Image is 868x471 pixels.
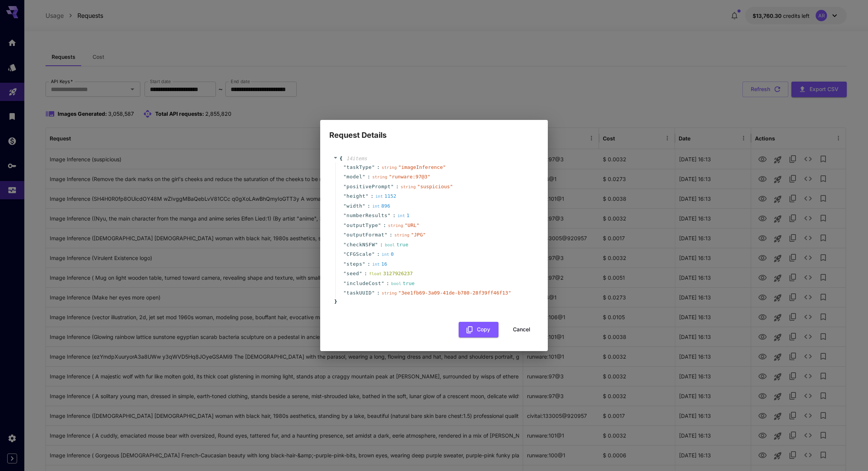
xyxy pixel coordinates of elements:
[372,251,375,257] span: "
[343,222,346,228] span: "
[346,270,359,277] span: seed
[377,164,380,171] span: :
[343,232,346,238] span: "
[343,251,346,257] span: "
[340,155,343,162] span: {
[384,232,387,238] span: "
[390,231,393,239] span: :
[372,204,380,209] span: int
[398,212,410,219] div: 1
[394,233,409,238] span: string
[377,289,380,297] span: :
[362,261,365,267] span: "
[398,290,511,296] span: " 3ee1fb69-3a09-41de-b780-28f39ff46f13 "
[333,298,337,306] span: }
[320,120,548,141] h2: Request Details
[359,271,362,276] span: "
[398,213,405,218] span: int
[386,280,389,287] span: :
[372,262,380,267] span: int
[459,322,498,337] button: Copy
[343,184,346,189] span: "
[389,174,431,180] span: " runware:97@3 "
[365,193,368,199] span: "
[343,213,346,218] span: "
[346,250,372,258] span: CFGScale
[346,156,367,161] span: 14 item s
[382,250,394,258] div: 0
[375,194,383,199] span: int
[343,164,346,170] span: "
[405,222,420,228] span: " URL "
[362,203,365,209] span: "
[367,202,370,210] span: :
[382,291,397,296] span: string
[391,281,401,286] span: bool
[396,183,399,191] span: :
[343,280,346,286] span: "
[346,183,391,191] span: positivePrompt
[369,271,382,276] span: float
[398,164,446,170] span: " imageInference "
[391,280,415,287] div: true
[375,192,396,200] div: 1152
[346,222,378,229] span: outputType
[385,241,408,249] div: true
[346,202,362,210] span: width
[372,202,390,210] div: 896
[371,192,374,200] span: :
[385,243,395,247] span: bool
[367,173,370,181] span: :
[346,231,384,239] span: outputFormat
[391,184,394,189] span: "
[343,193,346,199] span: "
[380,241,383,249] span: :
[383,222,386,229] span: :
[346,241,375,249] span: checkNSFW
[343,174,346,180] span: "
[343,290,346,296] span: "
[401,184,416,189] span: string
[372,164,375,170] span: "
[375,242,378,247] span: "
[382,165,397,170] span: string
[343,242,346,247] span: "
[343,261,346,267] span: "
[382,252,389,257] span: int
[346,192,365,200] span: height
[367,260,370,268] span: :
[505,322,539,337] button: Cancel
[362,174,365,180] span: "
[417,184,453,189] span: " suspicious "
[372,175,387,180] span: string
[372,260,387,268] div: 16
[393,212,396,219] span: :
[381,280,384,286] span: "
[346,289,372,297] span: taskUUID
[388,213,391,218] span: "
[346,173,362,181] span: model
[388,223,403,228] span: string
[369,270,413,277] div: 3127926237
[364,270,367,277] span: :
[346,260,362,268] span: steps
[346,280,381,287] span: includeCost
[372,290,375,296] span: "
[343,203,346,209] span: "
[346,164,372,171] span: taskType
[411,232,426,238] span: " JPG "
[343,271,346,276] span: "
[377,250,380,258] span: :
[378,222,381,228] span: "
[346,212,387,219] span: numberResults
